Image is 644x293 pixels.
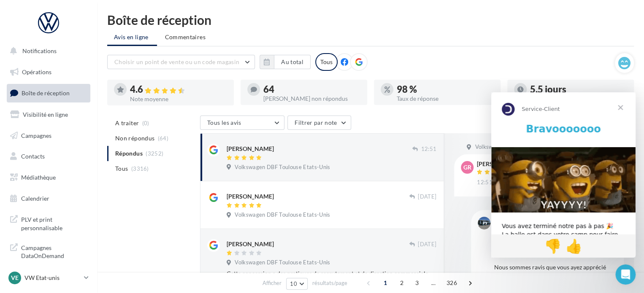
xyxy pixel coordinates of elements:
a: Médiathèque [5,169,92,186]
span: A traiter [115,119,139,127]
span: Visibilité en ligne [23,111,68,118]
div: [PERSON_NAME] [227,240,274,248]
a: VE VW Etat-unis [7,270,90,286]
button: Au total [260,55,311,69]
a: Campagnes [5,127,92,145]
span: 1 [379,276,392,290]
span: Contacts [21,153,45,160]
a: Boîte de réception [5,84,92,102]
span: 10 [290,280,297,287]
button: Au total [274,55,311,69]
iframe: Intercom live chat [615,264,636,285]
span: (3316) [131,165,149,172]
span: 12:51 [477,179,492,186]
div: 4.6 [130,85,227,94]
button: Tous les avis [200,116,284,130]
div: 64 [263,85,360,94]
div: [PERSON_NAME] [227,145,274,153]
a: Calendrier [5,190,92,207]
span: Choisir un point de vente ou un code magasin [114,58,239,65]
span: Boîte de réception [22,89,70,97]
span: 3 [410,276,424,290]
span: (0) [142,120,149,126]
span: Volkswagen DBF Toulouse Etats-Unis [235,164,330,171]
span: Volkswagen DBF Toulouse Etats-Unis [475,143,570,151]
span: VE [11,274,19,282]
span: Notifications [22,47,57,54]
span: Non répondus [115,134,154,142]
span: 326 [443,276,460,290]
span: Commentaires [165,33,206,41]
button: 10 [286,278,308,290]
span: Médiathèque [21,174,56,181]
div: [PERSON_NAME] non répondus [263,96,360,102]
div: [PERSON_NAME] [227,192,274,201]
span: ... [427,276,440,290]
div: Taux de réponse [397,96,494,102]
span: résultats/page [312,279,347,287]
span: Volkswagen DBF Toulouse Etats-Unis [235,259,330,266]
span: Tous les avis [207,119,241,126]
span: [DATE] [418,193,436,201]
span: 12:51 [421,145,436,153]
a: Opérations [5,63,92,81]
span: Afficher [262,279,281,287]
a: Campagnes DataOnDemand [5,239,92,263]
span: [DATE] [418,241,436,248]
iframe: Intercom live chat message [491,92,636,258]
span: Opérations [22,68,51,75]
div: Tous [315,53,338,71]
span: 2 [395,276,409,290]
span: Volkswagen DBF Toulouse Etats-Unis [235,211,330,219]
div: Boîte de réception [107,13,634,26]
a: Contacts [5,148,92,165]
div: 5,5 jours [530,85,627,94]
button: Filtrer par note [287,116,351,130]
span: Gr [463,163,471,172]
span: PLV et print personnalisable [21,214,87,232]
span: (64) [158,135,168,142]
span: Tous [115,164,128,173]
span: Campagnes [21,132,51,139]
a: PLV et print personnalisable [5,210,92,235]
div: 98 % [397,85,494,94]
div: Note moyenne [130,96,227,102]
p: VW Etat-unis [24,274,81,282]
div: [PERSON_NAME] [477,161,524,167]
a: Visibilité en ligne [5,106,92,124]
div: Cette concession a des pratiques de recrutement et de direction commerciale déplorable. Je pense ... [227,269,436,278]
span: Campagnes DataOnDemand [21,242,87,260]
span: Calendrier [21,195,49,202]
button: Choisir un point de vente ou un code magasin [107,55,255,69]
button: Notifications [5,42,89,60]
